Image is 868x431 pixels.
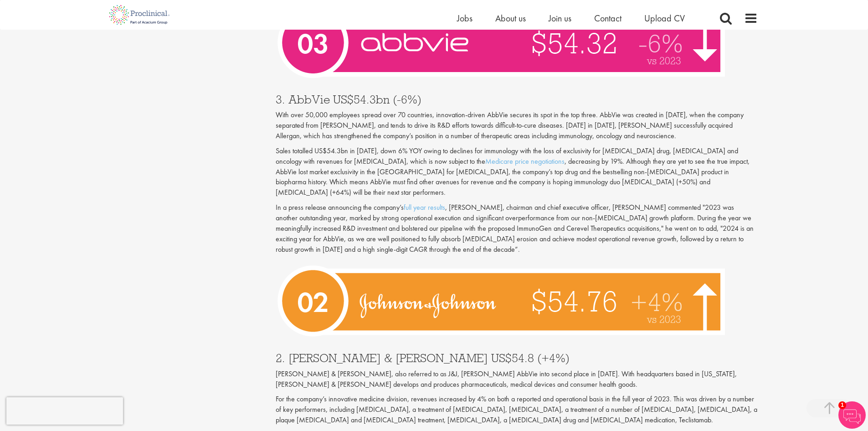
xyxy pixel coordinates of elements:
img: Chatbot [838,401,866,429]
a: full year results [404,203,445,212]
span: 1 [838,401,846,409]
a: About us [495,12,526,24]
a: Medicare price negotiations [485,156,565,166]
a: Upload CV [644,12,685,24]
a: Contact [594,12,621,24]
p: For the company’s innovative medicine division, revenues increased by 4% on both a reported and o... [276,394,758,426]
p: Sales totalled US$54.3bn in [DATE], down 6% YOY owing to declines for immunology with the loss of... [276,146,758,198]
p: [PERSON_NAME] & [PERSON_NAME], also referred to as J&J, [PERSON_NAME] AbbVie into second place in... [276,369,758,390]
a: Join us [549,12,571,24]
p: With over 50,000 employees spread over 70 countries, innovation-driven AbbVie secures its spot in... [276,110,758,141]
h3: 2. [PERSON_NAME] & [PERSON_NAME] US$54.8 (+4%) [276,352,758,364]
h3: 3. AbbVie US$54.3bn (-6%) [276,93,758,105]
iframe: reCAPTCHA [6,397,123,425]
p: In a press release announcing the company’s , [PERSON_NAME], chairman and chief executive officer... [276,203,758,254]
a: Jobs [457,12,473,24]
